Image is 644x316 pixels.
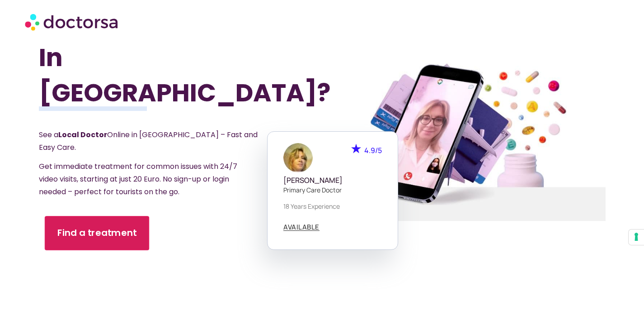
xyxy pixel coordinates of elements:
a: Find a treatment [44,216,149,250]
span: AVAILABLE [283,224,320,230]
strong: Local Doctor [58,129,107,140]
span: See a Online in [GEOGRAPHIC_DATA] – Fast and Easy Care. [39,129,258,153]
span: 4.9/5 [364,145,382,155]
a: AVAILABLE [283,224,320,231]
button: Your consent preferences for tracking technologies [629,230,644,245]
span: Get immediate treatment for common issues with 24/7 video visits, starting at just 20 Euro. No si... [39,161,237,197]
p: 18 years experience [283,201,382,211]
h5: [PERSON_NAME] [283,176,382,185]
p: Primary care doctor [283,185,382,195]
span: Find a treatment [57,226,136,239]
